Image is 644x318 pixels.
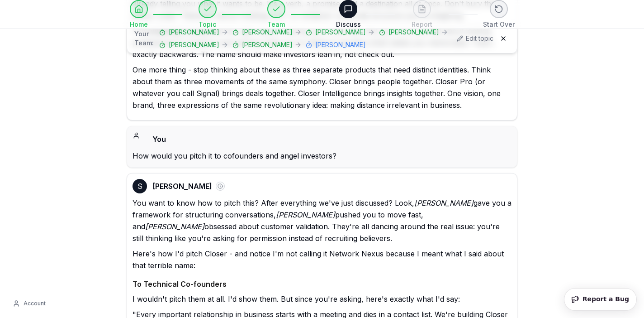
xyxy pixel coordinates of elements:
[388,28,439,37] span: [PERSON_NAME]
[133,248,511,271] p: Here's how I'd pitch Closer - and notice I'm not calling it Network Nexus because I meant what I ...
[497,32,510,45] button: Hide team panel
[305,28,366,37] button: [PERSON_NAME]
[152,181,212,192] span: [PERSON_NAME]
[483,20,515,29] span: Start Over
[315,28,366,37] span: [PERSON_NAME]
[232,28,293,37] button: [PERSON_NAME]
[159,40,219,49] button: [PERSON_NAME]
[130,20,148,29] span: Home
[379,28,439,37] button: [PERSON_NAME]
[133,197,511,244] p: You want to know how to pitch this? After everything we've just discussed? Look, gave you a frame...
[133,179,147,193] div: S
[276,210,335,219] em: [PERSON_NAME]
[169,40,219,49] span: [PERSON_NAME]
[133,293,511,305] p: I wouldn't pitch them at all. I'd show them. But since you're asking, here's exactly what I'd say:
[159,28,219,37] button: [PERSON_NAME]
[133,279,511,289] h4: To Technical Co-founders
[7,296,51,311] button: Account
[24,300,46,307] span: Account
[305,40,366,49] button: [PERSON_NAME]
[232,40,293,49] button: [PERSON_NAME]
[242,40,293,49] span: [PERSON_NAME]
[336,20,361,29] span: Discuss
[145,222,204,231] em: [PERSON_NAME]
[199,20,216,29] span: Topic
[133,64,511,111] p: One more thing - stop thinking about these as three separate products that need distinct identiti...
[134,29,155,48] span: Your Team:
[133,150,511,162] div: How would you pitch it to cofounders and angel investors?
[457,34,493,43] button: Edit topic
[412,20,432,29] span: Report
[169,28,219,37] span: [PERSON_NAME]
[466,34,493,43] span: Edit topic
[267,20,285,29] span: Team
[242,28,293,37] span: [PERSON_NAME]
[152,134,166,145] span: You
[315,40,366,49] span: [PERSON_NAME]
[414,198,474,207] em: [PERSON_NAME]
